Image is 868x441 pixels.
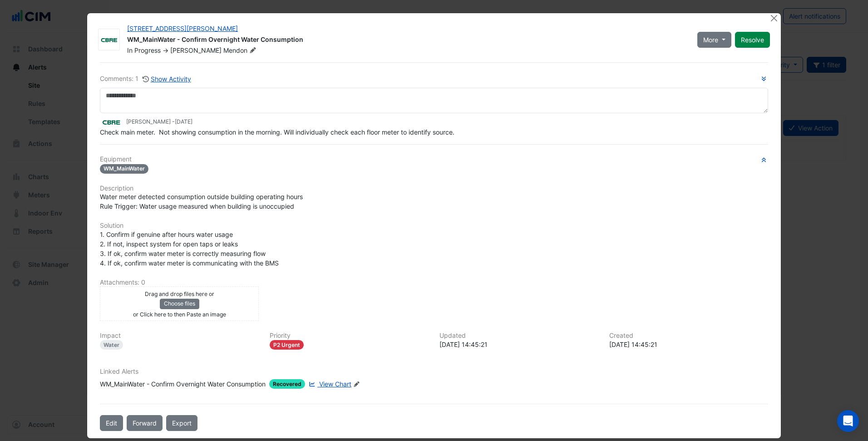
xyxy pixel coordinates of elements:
div: Open Intercom Messenger [837,410,859,432]
button: Show Activity [142,74,192,84]
div: WM_MainWater - Confirm Overnight Water Consumption [100,379,266,389]
h6: Priority [270,332,429,340]
span: Recovered [269,379,305,389]
div: P2 Urgent [270,340,304,350]
a: Export [166,415,197,431]
h6: Linked Alerts [100,368,768,376]
span: [PERSON_NAME] [170,46,222,54]
img: CBRE ANZ [100,117,123,127]
small: or Click here to then Paste an image [133,311,226,318]
a: View Chart [307,379,351,389]
small: Drag and drop files here or [145,291,214,297]
div: [DATE] 14:45:21 [609,340,768,349]
h6: Attachments: 0 [100,279,768,286]
div: WM_MainWater - Confirm Overnight Water Consumption [127,35,686,46]
span: Check main meter. Not showing consumption in the morning. Will individually check each floor mete... [100,128,454,136]
h6: Created [609,332,768,340]
h6: Solution [100,222,768,230]
fa-icon: Edit Linked Alerts [353,381,360,388]
button: Resolve [735,32,770,48]
span: View Chart [319,380,351,388]
h6: Impact [100,332,259,340]
span: WM_MainWater [100,164,148,174]
h6: Description [100,185,768,192]
span: Water meter detected consumption outside building operating hours Rule Trigger: Water usage measu... [100,193,303,210]
h6: Updated [439,332,598,340]
span: 1. Confirm if genuine after hours water usage 2. If not, inspect system for open taps or leaks 3.... [100,231,279,267]
button: Edit [100,415,123,431]
div: Water [100,340,123,350]
span: Mendon [223,46,258,55]
span: -> [163,46,168,54]
button: Forward [127,415,163,431]
button: Choose files [160,299,199,309]
h6: Equipment [100,155,768,163]
a: [STREET_ADDRESS][PERSON_NAME] [127,25,238,32]
div: [DATE] 14:45:21 [439,340,598,349]
span: 2025-07-29 14:45:21 [175,118,192,125]
button: Close [769,13,779,23]
span: In Progress [127,46,161,54]
span: More [703,35,718,45]
button: More [697,32,731,48]
small: [PERSON_NAME] - [126,118,192,126]
img: CBRE ANZ [99,35,119,45]
div: Comments: 1 [100,74,192,84]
